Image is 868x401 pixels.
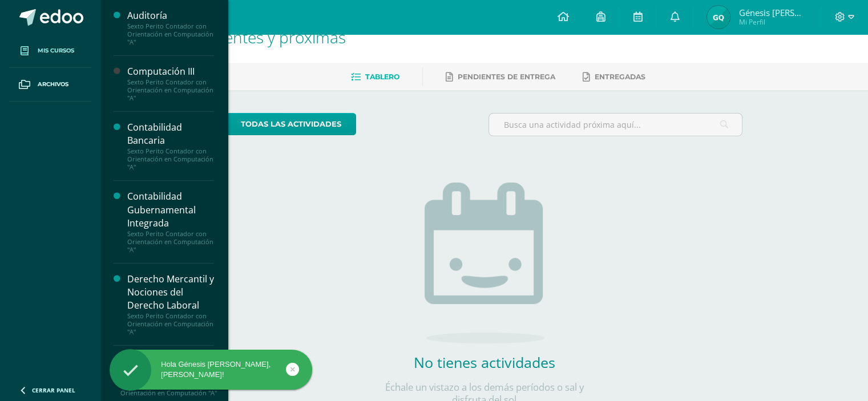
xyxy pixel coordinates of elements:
img: b2c0723ca2f08e05627decc660ec831e.png [707,6,730,29]
a: Entregadas [583,68,645,86]
span: Pendientes de entrega [458,72,555,81]
a: todas las Actividades [226,113,356,135]
div: Hola Génesis [PERSON_NAME], [PERSON_NAME]! [110,359,312,380]
h2: No tienes actividades [370,353,599,372]
span: Tablero [365,72,399,81]
a: Computación IIISexto Perito Contador con Orientación en Computación "A" [127,65,214,102]
a: AuditoríaSexto Perito Contador con Orientación en Computación "A" [127,9,214,46]
a: Derecho Mercantil y Nociones del Derecho LaboralSexto Perito Contador con Orientación en Computac... [127,273,214,336]
div: Sexto Perito Contador con Orientación en Computación "A" [127,147,214,171]
span: Entregadas [595,72,645,81]
div: Contabilidad Bancaria [127,121,214,147]
a: Contabilidad Gubernamental IntegradaSexto Perito Contador con Orientación en Computación "A" [127,190,214,253]
a: Contabilidad BancariaSexto Perito Contador con Orientación en Computación "A" [127,121,214,171]
span: Mis cursos [38,46,74,55]
div: Contabilidad Gubernamental Integrada [127,190,214,229]
span: Cerrar panel [32,386,75,394]
div: Sexto Perito Contador con Orientación en Computación "A" [127,78,214,102]
div: Sexto Perito Contador con Orientación en Computación "A" [127,230,214,254]
img: no_activities.png [425,183,544,343]
span: Génesis [PERSON_NAME] [738,7,807,18]
a: Mis cursos [9,34,91,68]
div: Sexto Perito Contador con Orientación en Computación "A" [127,312,214,336]
div: Derecho Mercantil y Nociones del Derecho Laboral [127,273,214,312]
input: Busca una actividad próxima aquí... [489,114,742,136]
a: Pendientes de entrega [446,68,555,86]
div: Auditoría [127,9,214,22]
a: Tablero [351,68,399,86]
a: Archivos [9,68,91,102]
div: Computación III [127,65,214,78]
span: Archivos [38,80,68,89]
span: Actividades recientes y próximas [114,26,346,48]
span: Mi Perfil [738,17,807,27]
div: Sexto Perito Contador con Orientación en Computación "A" [127,22,214,46]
